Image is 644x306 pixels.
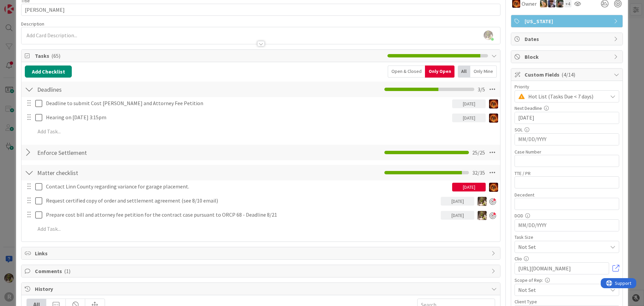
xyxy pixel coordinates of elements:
input: Add Checklist... [35,83,186,95]
span: Links [35,249,488,257]
p: Prepare cost bill and attorney fee petition for the contract case pursuant to ORCP 68 - Deadline ... [46,211,438,219]
img: DG [478,211,487,220]
img: DG [478,197,487,206]
span: Custom Fields [525,71,610,79]
input: MM/DD/YYYY [518,112,615,124]
span: 32 / 35 [472,169,485,177]
div: DOD [515,213,619,218]
div: Client Type [515,299,619,304]
span: Not Set [518,242,604,252]
div: [DATE] [441,211,474,220]
div: Task Size [515,235,619,239]
div: Scope of Rep: [515,278,619,282]
img: yW9LRPfq2I1p6cQkqhMnMPjKb8hcA9gF.jpg [484,31,493,40]
img: TR [489,114,498,123]
div: [DATE] [441,197,474,206]
p: Deadline to submit Cost [PERSON_NAME] and Attorney Fee Petition [46,99,449,107]
div: Open & Closed [388,65,425,78]
button: Add Checklist [25,65,72,78]
span: ( 1 ) [64,268,70,274]
span: Dates [525,35,610,43]
input: Add Checklist... [35,167,186,179]
div: Next Deadline [515,106,619,111]
div: Priority [515,84,619,89]
label: Decedent [515,192,534,198]
label: Case Number [515,149,541,155]
input: MM/DD/YYYY [518,134,615,145]
span: Not Set [518,285,604,295]
span: [US_STATE] [525,17,610,25]
div: All [458,65,470,78]
span: Hot List (Tasks Due < 7 days) [528,92,604,101]
div: Clio [515,256,619,261]
input: type card name here... [21,4,500,16]
span: Block [525,53,610,61]
span: History [35,285,488,293]
p: Request certified copy of order and settlement agreement (see 8/10 email) [46,197,438,205]
input: MM/DD/YYYY [518,220,615,231]
div: [DATE] [452,99,486,108]
span: ( 4/14 ) [561,71,575,78]
span: ( 65 ) [51,52,60,59]
p: Hearing on [DATE] 3:15pm [46,114,449,121]
div: [DATE] [452,114,486,122]
span: Comments [35,267,488,275]
img: TR [489,99,498,108]
img: TR [489,183,498,192]
p: Contact Linn County regarding variance for garage placement. [46,183,449,190]
input: Add Checklist... [35,146,186,159]
label: TTE / PR [515,170,531,176]
span: Description [21,21,44,27]
div: Only Open [425,65,454,78]
span: 3 / 5 [478,85,485,93]
div: SOL [515,127,619,132]
div: Only Mine [470,65,497,78]
span: 25 / 25 [472,148,485,157]
span: Support [14,1,31,9]
span: Tasks [35,52,384,60]
div: [DATE] [452,183,486,191]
